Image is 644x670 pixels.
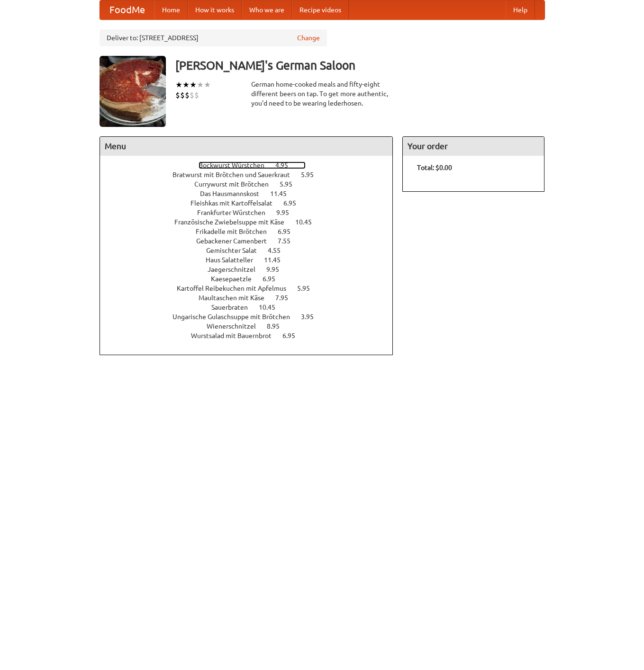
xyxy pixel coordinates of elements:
span: Bratwurst mit Brötchen und Sauerkraut [172,171,299,179]
span: Kaesepaetzle [211,275,261,283]
span: Sauerbraten [211,304,257,311]
a: Ungarische Gulaschsuppe mit Brötchen 3.95 [172,313,331,321]
div: Deliver to: [STREET_ADDRESS] [100,29,327,46]
a: Kartoffel Reibekuchen mit Apfelmus 5.95 [177,285,327,292]
a: Französische Zwiebelsuppe mit Käse 10.45 [174,218,329,226]
span: Currywurst mit Brötchen [194,180,278,188]
li: $ [190,90,194,100]
span: 6.95 [263,275,285,283]
span: 11.45 [270,190,296,197]
span: 5.95 [297,285,319,292]
h4: Your order [403,137,544,156]
span: Französische Zwiebelsuppe mit Käse [174,218,294,226]
li: ★ [175,80,182,90]
span: 9.95 [266,266,289,273]
a: Fleishkas mit Kartoffelsalat 6.95 [190,199,314,207]
li: ★ [197,80,204,90]
span: 9.95 [276,209,299,216]
span: 6.95 [283,199,306,207]
li: $ [175,90,180,100]
li: $ [185,90,190,100]
span: 6.95 [278,228,300,235]
span: 4.95 [275,161,298,169]
span: Wurstsalad mit Bauernbrot [191,332,281,339]
a: Help [506,0,535,19]
li: $ [180,90,185,100]
span: Gebackener Camenbert [196,237,276,245]
a: Maultaschen mit Käse 7.95 [199,294,306,302]
span: 3.95 [301,313,323,321]
span: Haus Salatteller [206,256,263,264]
span: 11.45 [264,256,290,264]
a: Gebackener Camenbert 7.55 [196,237,308,245]
span: Gemischter Salat [206,247,266,254]
a: Sauerbraten 10.45 [211,304,293,311]
span: Frankfurter Würstchen [197,209,275,216]
a: Change [297,33,320,43]
h4: Menu [100,137,393,156]
span: Ungarische Gulaschsuppe mit Brötchen [172,313,299,321]
span: Das Hausmannskost [200,190,269,197]
a: How it works [188,0,242,19]
img: angular.jpg [100,56,166,127]
a: Recipe videos [292,0,349,19]
span: 7.55 [278,237,300,245]
a: Bockwurst Würstchen 4.95 [199,161,306,169]
h3: [PERSON_NAME]'s German Saloon [175,56,545,75]
a: Das Hausmannskost 11.45 [200,190,304,197]
span: 5.95 [280,180,302,188]
span: Bockwurst Würstchen [199,161,274,169]
span: 10.45 [295,218,321,226]
span: Fleishkas mit Kartoffelsalat [190,199,282,207]
a: Who we are [242,0,292,19]
a: Wurstsalad mit Bauernbrot 6.95 [191,332,313,339]
a: Frikadelle mit Brötchen 6.95 [196,228,308,235]
b: Total: $0.00 [417,164,452,171]
li: $ [194,90,199,100]
span: Maultaschen mit Käse [199,294,274,302]
span: 8.95 [267,322,289,330]
li: ★ [204,80,211,90]
a: Haus Salatteller 11.45 [206,256,298,264]
a: FoodMe [100,0,154,19]
span: 6.95 [282,332,305,339]
span: 10.45 [259,304,285,311]
a: Frankfurter Würstchen 9.95 [197,209,307,216]
a: Wienerschnitzel 8.95 [207,322,297,330]
span: Wienerschnitzel [207,322,265,330]
a: Home [154,0,188,19]
a: Kaesepaetzle 6.95 [211,275,293,283]
span: Jaegerschnitzel [208,266,265,273]
span: Frikadelle mit Brötchen [196,228,276,235]
span: Kartoffel Reibekuchen mit Apfelmus [177,285,296,292]
div: German home-cooked meals and fifty-eight different beers on tap. To get more authentic, you'd nee... [251,80,393,108]
span: 5.95 [301,171,323,179]
a: Bratwurst mit Brötchen und Sauerkraut 5.95 [172,171,331,179]
li: ★ [182,80,190,90]
a: Currywurst mit Brötchen 5.95 [194,180,310,188]
a: Gemischter Salat 4.55 [206,247,298,254]
li: ★ [190,80,197,90]
span: 7.95 [275,294,298,302]
span: 4.55 [268,247,290,254]
a: Jaegerschnitzel 9.95 [208,266,297,273]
